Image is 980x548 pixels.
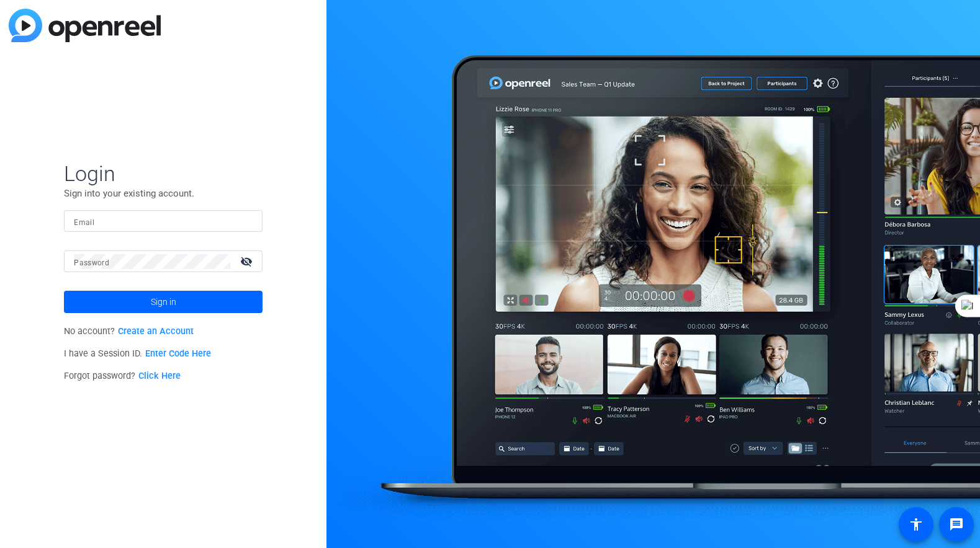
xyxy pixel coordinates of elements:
[74,214,253,229] input: Enter Email Address
[74,218,94,227] mat-label: Email
[151,286,176,317] span: Sign in
[74,259,109,267] mat-label: Password
[64,291,263,313] button: Sign in
[64,348,211,359] span: I have a Session ID.
[64,161,263,187] span: Login
[64,326,194,337] span: No account?
[145,348,211,359] a: Enter Code Here
[233,252,263,270] mat-icon: visibility_off
[909,517,924,532] mat-icon: accessibility
[138,371,181,381] a: Click Here
[64,187,263,200] p: Sign into your existing account.
[64,371,181,381] span: Forgot password?
[949,517,964,532] mat-icon: message
[9,9,161,42] img: blue-gradient.svg
[118,326,194,337] a: Create an Account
